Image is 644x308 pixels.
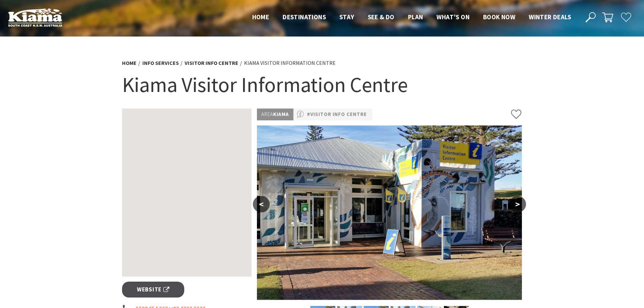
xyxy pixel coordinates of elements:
[339,13,354,21] span: Stay
[253,196,270,212] button: <
[122,60,137,67] a: Home
[244,59,336,68] li: Kiama Visitor Information Centre
[122,282,185,298] a: Website
[283,13,326,21] span: Destinations
[529,13,571,21] span: Winter Deals
[261,111,273,117] span: Area
[368,13,395,21] span: See & Do
[307,110,367,119] a: #Visitor Info Centre
[408,13,423,21] span: Plan
[137,285,169,294] span: Website
[185,60,238,67] a: Visitor Info Centre
[142,60,179,67] a: Info Services
[245,12,578,23] nav: Main Menu
[8,8,62,27] img: Kiama Logo
[509,196,526,212] button: >
[257,125,522,300] img: Kiama Visitor Information Centre
[436,13,470,21] span: What’s On
[122,71,522,98] h1: Kiama Visitor Information Centre
[257,109,293,120] p: Kiama
[483,13,515,21] span: Book now
[252,13,269,21] span: Home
